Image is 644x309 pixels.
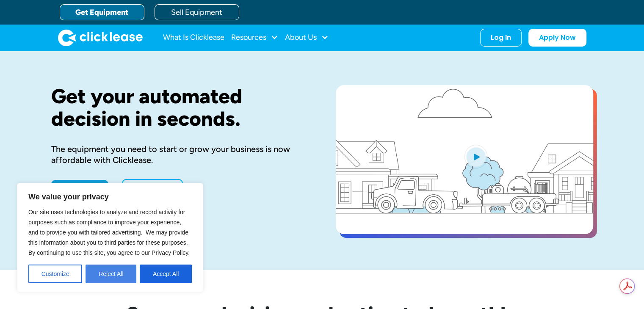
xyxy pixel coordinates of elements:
div: The equipment you need to start or grow your business is now affordable with Clicklease. [51,143,309,166]
div: We value your privacy [17,183,203,292]
a: Sell Equipment [155,4,239,20]
button: Accept All [140,265,192,283]
a: Apply Now [51,180,108,197]
button: Reject All [86,265,136,283]
a: Learn More [122,179,183,198]
p: We value your privacy [28,192,192,202]
div: Resources [231,29,278,46]
div: About Us [285,29,329,46]
a: What Is Clicklease [163,29,224,46]
a: home [58,29,143,46]
span: Our site uses technologies to analyze and record activity for purposes such as compliance to impr... [28,209,190,256]
div: Log In [491,33,511,42]
img: Blue play button logo on a light blue circular background [464,145,487,168]
a: Apply Now [528,29,586,47]
h1: Get your automated decision in seconds. [51,85,309,130]
img: Clicklease logo [58,29,143,46]
a: Get Equipment [60,4,144,20]
button: Customize [28,265,82,283]
a: open lightbox [336,85,593,234]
